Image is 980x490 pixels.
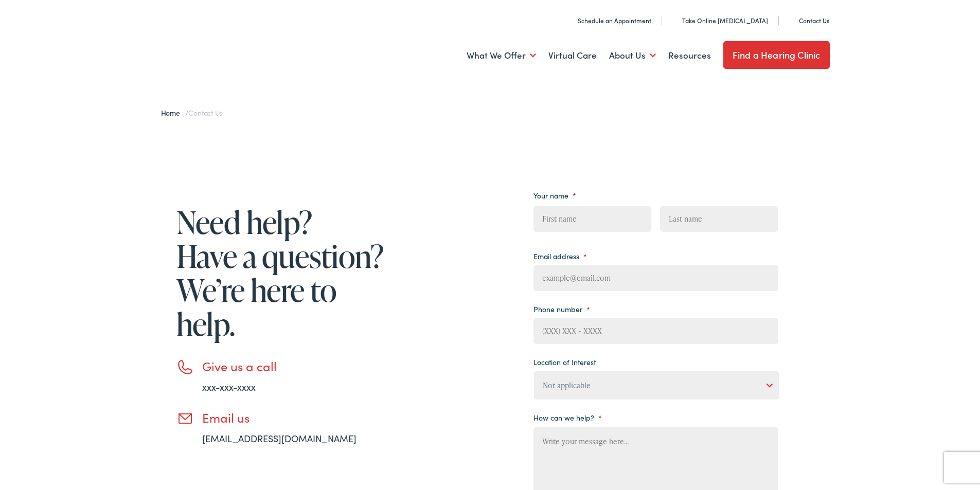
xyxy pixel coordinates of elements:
[671,16,768,25] a: Take Online [MEDICAL_DATA]
[533,251,587,261] label: Email address
[668,37,711,75] a: Resources
[566,15,574,26] img: utility icon
[723,41,830,69] a: Find a Hearing Clinic
[188,107,222,118] span: Contact Us
[202,380,256,393] a: xxx-xxx-xxxx
[548,37,597,75] a: Virtual Care
[202,432,357,445] a: [EMAIL_ADDRESS][DOMAIN_NAME]
[533,206,651,232] input: First name
[533,265,778,291] input: example@email.com
[467,37,536,75] a: What We Offer
[533,318,778,344] input: (XXX) XXX - XXXX
[609,37,656,75] a: About Us
[660,206,778,232] input: Last name
[161,107,223,118] span: /
[533,357,596,367] label: Location of Interest
[533,191,576,200] label: Your name
[671,15,678,26] img: utility icon
[533,413,602,422] label: How can we help?
[566,16,651,25] a: Schedule an Appointment
[788,16,829,25] a: Contact Us
[202,359,387,374] h3: Give us a call
[176,205,387,341] h1: Need help? Have a question? We’re here to help.
[788,15,795,26] img: utility icon
[202,410,387,425] h3: Email us
[161,107,185,118] a: Home
[533,304,590,314] label: Phone number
